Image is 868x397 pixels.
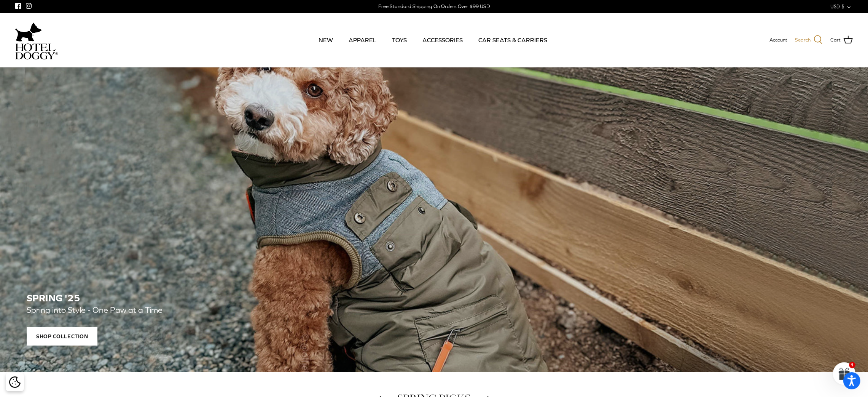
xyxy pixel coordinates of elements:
[27,293,850,304] h2: SPRING '25
[6,373,24,391] div: Cookie policy
[769,36,787,44] a: Account
[15,21,58,59] a: hoteldoggycom
[342,27,383,53] a: APPAREL
[8,376,21,389] button: Cookie policy
[471,27,554,53] a: CAR SEATS & CARRIERS
[416,27,470,53] a: ACCESSORIES
[27,304,373,317] p: Spring into Style - One Paw at a Time
[15,43,58,59] img: hoteldoggycom
[385,27,414,53] a: TOYS
[830,35,853,45] a: Cart
[378,3,490,10] div: Free Standard Shipping On Orders Over $99 USD
[795,35,823,45] a: Search
[26,3,32,9] a: Instagram
[830,36,841,44] span: Cart
[113,27,753,53] div: Primary navigation
[312,27,340,53] a: NEW
[9,376,21,388] img: Cookie policy
[15,21,42,43] img: dog-icon.svg
[378,1,490,12] a: Free Standard Shipping On Orders Over $99 USD
[795,36,811,44] span: Search
[15,3,21,9] a: Facebook
[27,327,97,346] span: Shop Collection
[769,37,787,43] span: Account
